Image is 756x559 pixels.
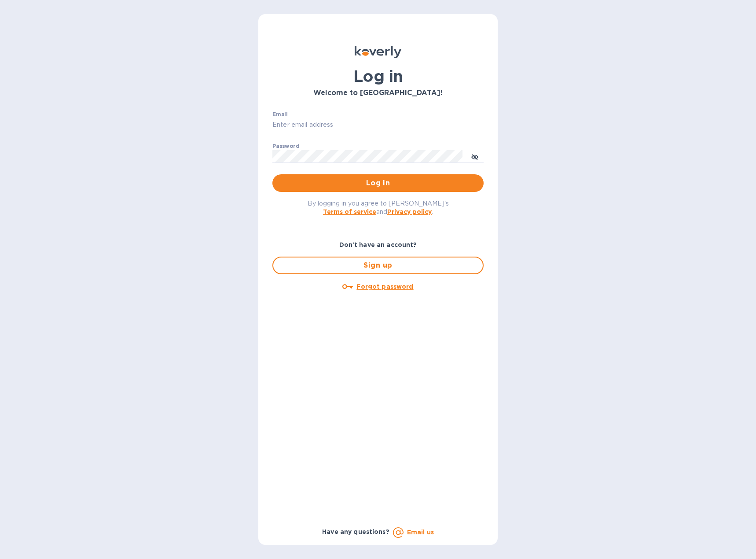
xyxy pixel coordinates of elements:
[407,529,434,536] a: Email us
[272,143,299,149] label: Password
[322,528,389,535] b: Have any questions?
[280,260,476,271] span: Sign up
[272,174,484,192] button: Log in
[279,178,477,188] span: Log in
[356,283,413,290] u: Forgot password
[339,241,417,248] b: Don't have an account?
[323,208,376,215] a: Terms of service
[387,208,432,215] a: Privacy policy
[466,147,484,165] button: toggle password visibility
[272,118,484,132] input: Enter email address
[272,67,484,85] h1: Log in
[272,257,484,274] button: Sign up
[355,46,401,58] img: Koverly
[272,112,288,117] label: Email
[272,89,484,97] h3: Welcome to [GEOGRAPHIC_DATA]!
[308,200,449,215] span: By logging in you agree to [PERSON_NAME]'s and .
